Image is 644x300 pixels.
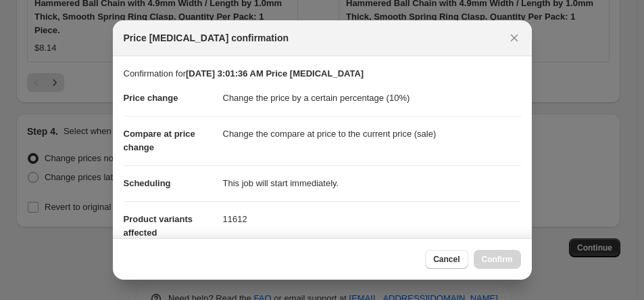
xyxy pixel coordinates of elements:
[223,116,521,152] dd: Change the compare at price to the current price (sale)
[223,81,521,116] dd: Change the price by a certain percentage (10%)
[124,67,521,81] p: Confirmation for
[425,250,468,269] button: Cancel
[223,165,521,201] dd: This job will start immediately.
[186,68,364,79] b: [DATE] 3:01:36 AM Price [MEDICAL_DATA]
[124,214,193,238] span: Product variants affected
[124,129,195,152] span: Compare at price change
[433,254,460,265] span: Cancel
[124,93,178,103] span: Price change
[124,178,171,188] span: Scheduling
[505,28,524,47] button: Close
[124,31,289,45] span: Price [MEDICAL_DATA] confirmation
[223,201,521,237] dd: 11612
